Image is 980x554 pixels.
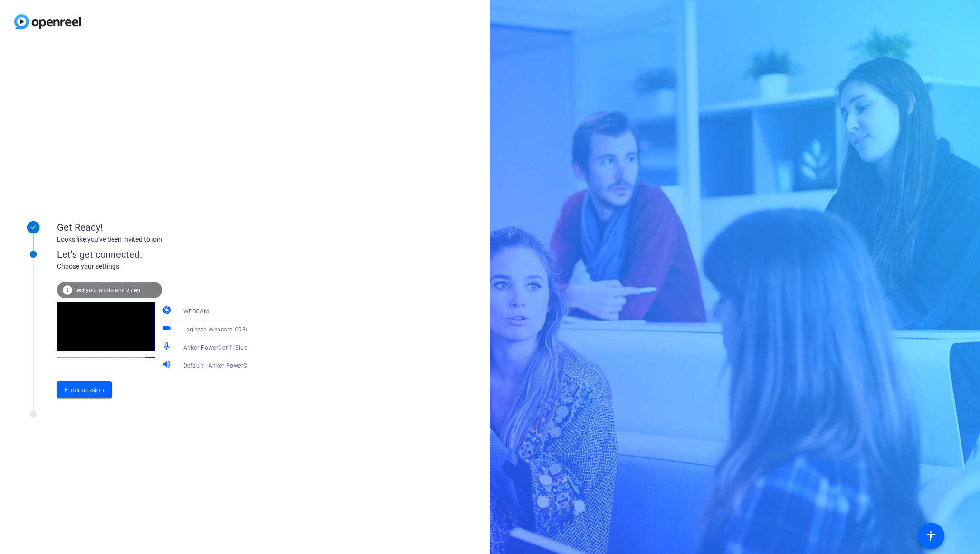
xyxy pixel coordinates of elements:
[162,323,173,335] mat-icon: videocam
[183,343,265,351] span: Anker PowerConf (Bluetooth)
[62,284,73,296] mat-icon: info
[57,234,247,244] div: Looks like you've been invited to join
[162,360,173,371] mat-icon: volume_up
[183,308,209,315] span: WEBCAM
[183,325,289,333] span: Logitech Webcam C930e (046d:0843)
[65,385,104,395] span: Enter session
[57,220,247,234] div: Get Ready!
[183,361,290,369] span: Default - Anker PowerConf (Bluetooth)
[57,381,112,398] button: Enter session
[925,530,937,542] mat-icon: accessibility
[162,341,173,353] mat-icon: mic_none
[162,305,173,317] mat-icon: camera
[57,262,266,272] div: Choose your settings
[74,287,140,293] span: Test your audio and video
[57,247,266,262] div: Let's get connected.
